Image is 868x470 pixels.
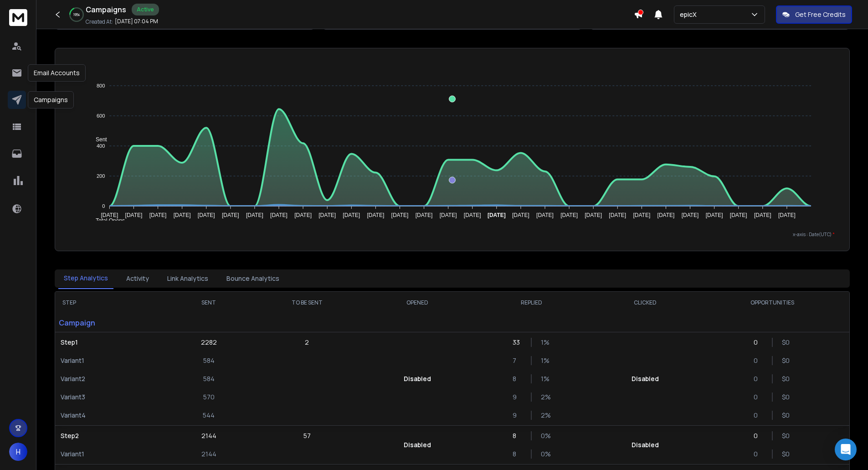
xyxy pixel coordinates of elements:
th: OPPORTUNITIES [696,292,849,314]
tspan: [DATE] [730,212,747,218]
tspan: 400 [97,143,105,149]
p: $ 0 [782,374,791,383]
p: $ 0 [782,393,791,402]
p: epicX [680,10,700,19]
tspan: [DATE] [609,212,626,218]
p: 7 [513,356,522,365]
tspan: 800 [97,83,105,88]
span: Sent [89,136,107,143]
tspan: [DATE] [367,212,384,218]
tspan: [DATE] [585,212,602,218]
p: [DATE] 07:04 PM [115,18,158,25]
tspan: [DATE] [682,212,699,218]
button: Get Free Credits [776,5,852,24]
p: 0 [754,374,763,383]
p: $ 0 [782,431,791,440]
div: Email Accounts [28,64,86,82]
p: 0 [754,449,763,459]
tspan: [DATE] [512,212,529,218]
p: 2144 [201,431,216,440]
tspan: 0 [102,203,105,209]
div: Open Intercom Messenger [835,439,857,460]
p: 1 % [541,356,550,365]
tspan: [DATE] [222,212,239,218]
tspan: [DATE] [754,212,771,218]
p: 0 [754,338,763,347]
p: Disabled [632,440,659,449]
p: 0 [754,393,763,402]
p: 570 [203,393,215,402]
th: TO BE SENT [247,292,367,314]
p: Campaign [55,314,170,332]
tspan: [DATE] [560,212,578,218]
tspan: [DATE] [778,212,796,218]
p: 0 [754,411,763,420]
button: H [9,443,27,461]
p: 2282 [201,338,217,347]
p: 2 [305,338,309,347]
p: 0 % [541,431,550,440]
p: Variant 1 [61,356,165,365]
p: x-axis : Date(UTC) [70,231,835,238]
p: $ 0 [782,449,791,459]
p: 9 [513,393,522,402]
div: Active [132,4,159,15]
tspan: [DATE] [125,212,143,218]
tspan: [DATE] [101,212,118,218]
p: 2144 [201,449,216,459]
tspan: [DATE] [318,212,336,218]
p: 2 % [541,411,550,420]
p: 8 [513,374,522,383]
tspan: [DATE] [149,212,167,218]
p: 0 [754,431,763,440]
p: 1 % [541,374,550,383]
p: Variant 3 [61,393,165,402]
p: 8 [513,431,522,440]
tspan: [DATE] [198,212,215,218]
tspan: [DATE] [706,212,723,218]
button: Step Analytics [58,268,113,289]
tspan: [DATE] [464,212,481,218]
p: Disabled [404,374,431,383]
tspan: [DATE] [488,212,506,218]
tspan: [DATE] [270,212,288,218]
tspan: [DATE] [174,212,191,218]
p: 584 [203,356,215,365]
p: 544 [203,411,215,420]
h1: Campaigns [86,4,126,15]
p: 584 [203,374,215,383]
p: 33 [513,338,522,347]
p: 19 % [73,12,80,17]
th: SENT [170,292,247,314]
p: Step 2 [61,431,165,440]
button: Link Analytics [162,269,214,289]
tspan: [DATE] [391,212,409,218]
p: Disabled [404,440,431,449]
tspan: [DATE] [536,212,554,218]
tspan: 200 [97,173,105,179]
p: $ 0 [782,338,791,347]
p: 8 [513,449,522,459]
span: Total Opens [89,217,125,224]
p: Variant 4 [61,411,165,420]
tspan: [DATE] [246,212,263,218]
tspan: [DATE] [633,212,650,218]
tspan: 600 [97,113,105,119]
p: Variant 1 [61,449,165,459]
p: Get Free Credits [795,10,846,19]
div: Campaigns [28,91,74,108]
p: Disabled [632,374,659,383]
p: $ 0 [782,356,791,365]
p: 1 % [541,338,550,347]
p: Step 1 [61,338,165,347]
th: STEP [55,292,170,314]
th: REPLIED [468,292,595,314]
p: 2 % [541,393,550,402]
tspan: [DATE] [657,212,675,218]
th: OPENED [367,292,468,314]
tspan: [DATE] [343,212,360,218]
p: $ 0 [782,411,791,420]
p: 0 [754,356,763,365]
